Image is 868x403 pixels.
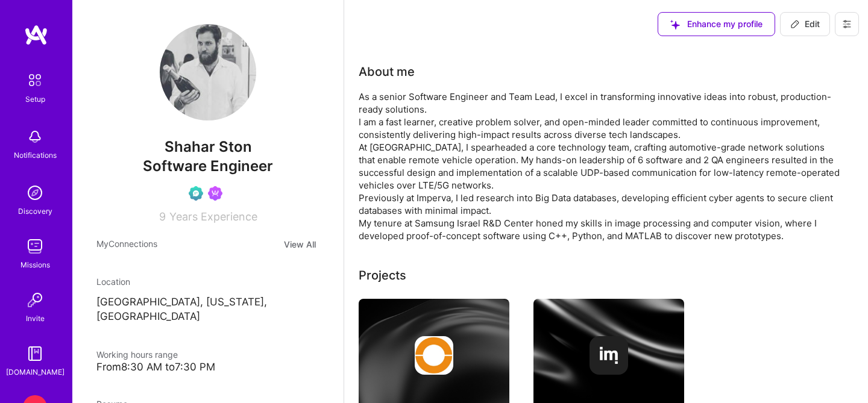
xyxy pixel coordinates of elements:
[96,138,319,156] span: Shahar Ston
[96,237,157,251] span: My Connections
[790,18,820,30] span: Edit
[160,24,256,120] img: User Avatar
[280,237,319,251] button: View All
[670,20,680,30] i: icon SuggestedTeams
[96,295,319,324] p: [GEOGRAPHIC_DATA], [US_STATE], [GEOGRAPHIC_DATA]
[23,125,47,149] img: bell
[359,63,415,81] div: About me
[208,186,222,201] img: Been on Mission
[96,361,319,373] div: From 8:30 AM to 7:30 PM
[159,210,166,223] span: 9
[23,342,47,366] img: guide book
[590,336,628,375] img: Company logo
[26,312,45,325] div: Invite
[23,288,47,312] img: Invite
[359,90,841,242] div: As a senior Software Engineer and Team Lead, I excel in transforming innovative ideas into robust...
[189,186,203,201] img: Evaluation Call Pending
[25,93,45,105] div: Setup
[24,24,48,46] img: logo
[22,67,48,93] img: setup
[20,258,50,271] div: Missions
[18,205,52,217] div: Discovery
[23,181,47,205] img: discovery
[169,210,257,223] span: Years Experience
[415,336,453,375] img: Company logo
[143,157,273,175] span: Software Engineer
[14,149,57,161] div: Notifications
[658,12,775,36] button: Enhance my profile
[23,234,47,258] img: teamwork
[96,275,319,288] div: Location
[6,366,64,378] div: [DOMAIN_NAME]
[96,349,178,360] span: Working hours range
[780,12,830,36] button: Edit
[670,18,763,30] span: Enhance my profile
[359,266,406,284] div: Projects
